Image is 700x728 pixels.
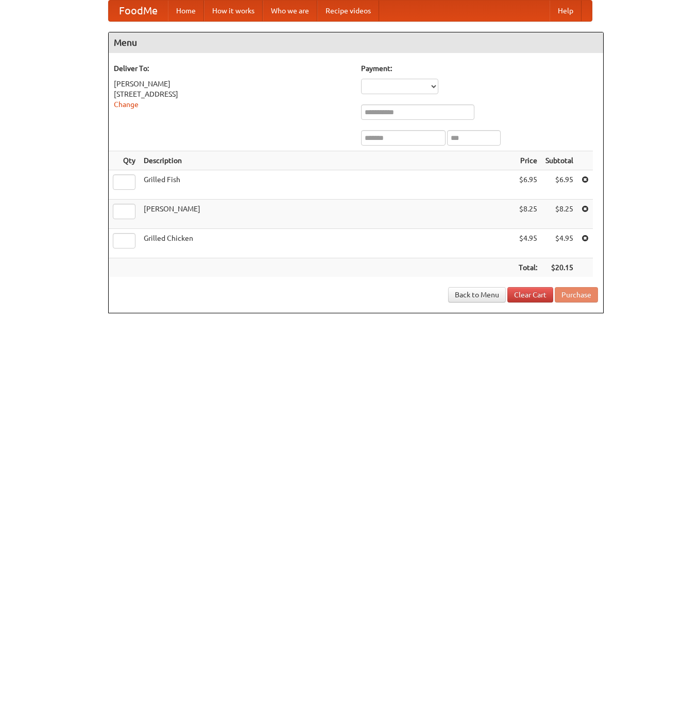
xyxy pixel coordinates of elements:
[114,89,351,99] div: [STREET_ADDRESS]
[515,229,541,258] td: $4.95
[204,1,263,21] a: How it works
[541,229,577,258] td: $4.95
[507,287,553,303] a: Clear Cart
[109,1,168,21] a: FoodMe
[114,100,139,109] a: Change
[361,63,598,74] h5: Payment:
[541,200,577,229] td: $8.25
[541,258,577,277] th: $20.15
[515,170,541,200] td: $6.95
[541,170,577,200] td: $6.95
[140,170,515,200] td: Grilled Fish
[555,287,598,303] button: Purchase
[109,32,603,53] h4: Menu
[515,200,541,229] td: $8.25
[448,287,506,303] a: Back to Menu
[550,1,582,21] a: Help
[114,63,351,74] h5: Deliver To:
[541,151,577,170] th: Subtotal
[168,1,204,21] a: Home
[515,151,541,170] th: Price
[109,151,140,170] th: Qty
[515,258,541,277] th: Total:
[140,229,515,258] td: Grilled Chicken
[317,1,379,21] a: Recipe videos
[263,1,317,21] a: Who we are
[140,151,515,170] th: Description
[114,79,351,89] div: [PERSON_NAME]
[140,200,515,229] td: [PERSON_NAME]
